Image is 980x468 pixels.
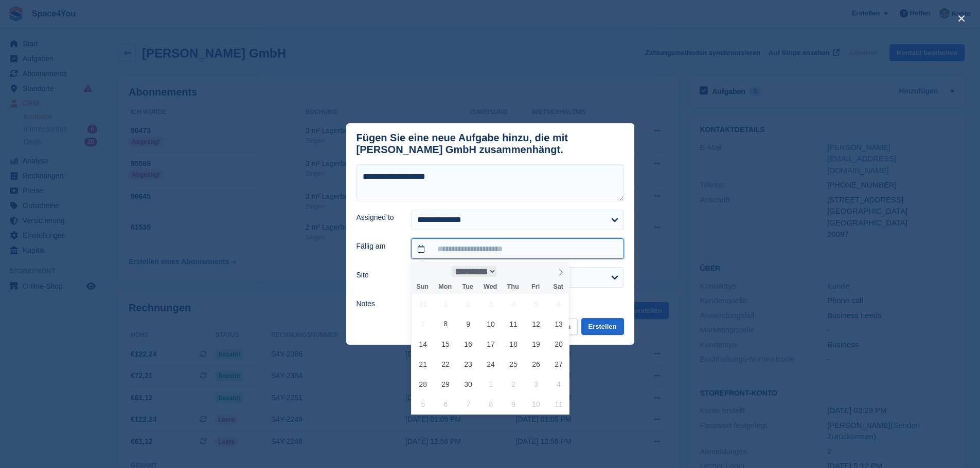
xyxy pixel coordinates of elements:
span: September 20, 2025 [548,334,568,354]
span: October 2, 2025 [504,374,524,394]
span: September 5, 2025 [526,294,546,314]
span: October 5, 2025 [413,394,433,414]
span: September 8, 2025 [436,314,456,334]
button: close [953,10,970,27]
div: Fügen Sie eine neue Aufgabe hinzu, die mit [PERSON_NAME] GmbH zusammenhängt. [357,132,624,156]
span: Fri [524,284,547,290]
label: Fällig am [357,241,399,252]
span: September 9, 2025 [458,314,478,334]
span: September 1, 2025 [436,294,456,314]
span: September 14, 2025 [413,334,433,354]
span: September 10, 2025 [481,314,501,334]
span: August 31, 2025 [413,294,433,314]
label: Assigned to [357,212,399,223]
span: September 16, 2025 [458,334,478,354]
span: September 26, 2025 [526,354,546,374]
span: October 6, 2025 [436,394,456,414]
span: September 6, 2025 [548,294,568,314]
span: Sun [411,284,434,290]
input: Year [496,266,529,277]
span: September 15, 2025 [436,334,456,354]
span: October 10, 2025 [526,394,546,414]
label: Notes [357,298,399,309]
span: September 17, 2025 [481,334,501,354]
span: October 1, 2025 [481,374,501,394]
span: Wed [479,284,502,290]
span: September 7, 2025 [413,314,433,334]
span: September 29, 2025 [436,374,456,394]
span: September 11, 2025 [504,314,524,334]
span: September 23, 2025 [458,354,478,374]
span: September 27, 2025 [548,354,568,374]
span: October 8, 2025 [481,394,501,414]
span: September 12, 2025 [526,314,546,334]
span: September 18, 2025 [504,334,524,354]
span: Tue [456,284,479,290]
button: Erstellen [581,318,624,335]
span: Sat [547,284,569,290]
span: October 4, 2025 [548,374,568,394]
span: September 28, 2025 [413,374,433,394]
span: September 3, 2025 [481,294,501,314]
span: September 4, 2025 [504,294,524,314]
span: September 25, 2025 [504,354,524,374]
span: October 7, 2025 [458,394,478,414]
span: September 22, 2025 [436,354,456,374]
span: October 9, 2025 [504,394,524,414]
label: Site [357,270,399,280]
span: September 21, 2025 [413,354,433,374]
span: September 2, 2025 [458,294,478,314]
span: October 11, 2025 [548,394,568,414]
select: Month [452,266,497,277]
span: September 30, 2025 [458,374,478,394]
span: September 24, 2025 [481,354,501,374]
span: September 19, 2025 [526,334,546,354]
span: October 3, 2025 [526,374,546,394]
span: Thu [502,284,524,290]
span: September 13, 2025 [548,314,568,334]
span: Mon [434,284,456,290]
